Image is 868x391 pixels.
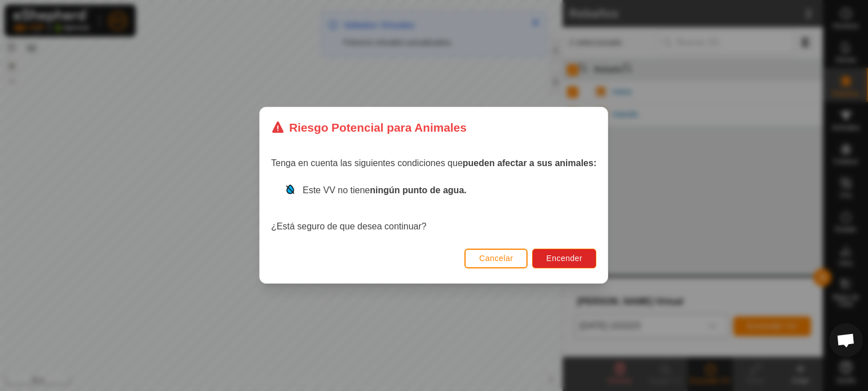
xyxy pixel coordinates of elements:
span: Este VV no tiene [303,186,467,195]
div: Chat abierto [829,323,863,357]
button: Cancelar [465,249,528,268]
span: Tenga en cuenta las siguientes condiciones que [271,159,596,168]
strong: pueden afectar a sus animales: [463,159,596,168]
div: ¿Está seguro de que desea continuar? [271,184,596,234]
span: Encender [547,254,583,263]
div: Riesgo Potencial para Animales [271,119,467,136]
button: Encender [533,249,597,268]
strong: ningún punto de agua. [370,186,467,195]
span: Cancelar [480,254,513,263]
